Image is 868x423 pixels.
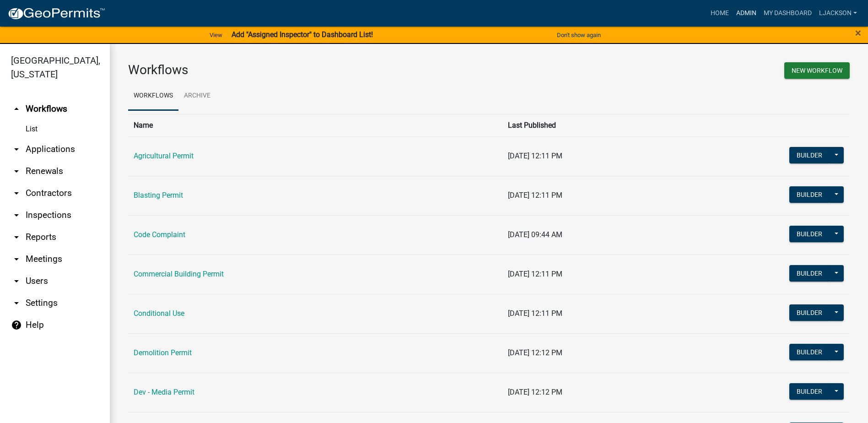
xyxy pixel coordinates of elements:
button: Builder [789,226,830,242]
span: [DATE] 12:12 PM [508,348,562,357]
a: ljackson [815,5,861,22]
span: [DATE] 12:12 PM [508,388,562,396]
button: Builder [789,265,830,282]
h3: Workflows [128,62,482,78]
span: [DATE] 09:44 AM [508,230,562,239]
a: View [206,27,226,43]
a: Agricultural Permit [134,152,194,160]
a: Blasting Permit [134,191,183,200]
button: Builder [789,344,830,360]
button: Builder [789,186,830,203]
i: arrow_drop_down [11,276,22,287]
a: Admin [733,5,760,22]
button: Close [855,27,861,38]
i: arrow_drop_up [11,103,22,114]
span: × [855,27,861,39]
i: arrow_drop_down [11,188,22,199]
i: arrow_drop_down [11,254,22,265]
span: [DATE] 12:11 PM [508,191,562,200]
i: arrow_drop_down [11,144,22,155]
th: Name [128,114,502,136]
button: Builder [789,383,830,400]
a: Conditional Use [134,309,184,318]
a: Home [707,5,733,22]
a: Workflows [128,81,178,111]
button: New Workflow [784,62,850,79]
a: Demolition Permit [134,348,192,357]
button: Builder [789,147,830,163]
a: Code Complaint [134,230,185,239]
i: arrow_drop_down [11,166,22,177]
button: Builder [789,304,830,321]
span: [DATE] 12:11 PM [508,309,562,318]
i: arrow_drop_down [11,210,22,221]
a: Dev - Media Permit [134,388,194,396]
i: help [11,320,22,331]
a: Commercial Building Permit [134,270,224,278]
a: Archive [178,81,216,111]
strong: Add "Assigned Inspector" to Dashboard List! [232,30,373,39]
button: Don't show again [553,27,604,43]
th: Last Published [502,114,724,136]
span: [DATE] 12:11 PM [508,152,562,160]
i: arrow_drop_down [11,232,22,243]
a: My Dashboard [760,5,815,22]
span: [DATE] 12:11 PM [508,270,562,278]
i: arrow_drop_down [11,298,22,309]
